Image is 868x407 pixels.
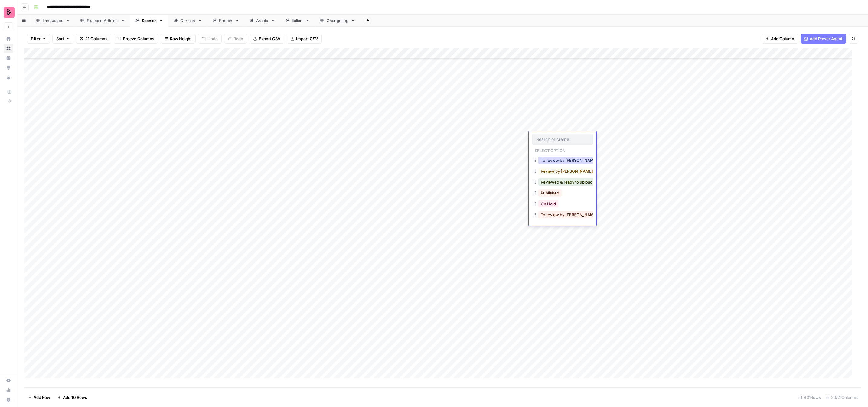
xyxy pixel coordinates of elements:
[796,392,823,402] div: 431 Rows
[296,36,318,42] span: Import CSV
[532,199,593,210] div: On Hold
[292,18,303,24] div: Italian
[536,136,589,142] input: Search or create
[4,7,15,18] img: Preply Logo
[256,18,268,24] div: Arabic
[4,53,13,63] a: Insights
[538,168,618,175] button: Review by [PERSON_NAME] in progress
[63,394,87,400] span: Add 10 Rows
[287,34,322,44] button: Import CSV
[4,63,13,73] a: Opportunities
[161,34,196,44] button: Row Height
[538,211,600,218] button: To review by [PERSON_NAME]
[4,376,13,385] a: Settings
[532,166,593,177] div: Review by [PERSON_NAME] in progress
[170,36,192,42] span: Row Height
[810,36,843,42] span: Add Power Agent
[532,210,593,221] div: To review by [PERSON_NAME]
[532,146,568,154] p: Select option
[75,15,130,27] a: Example Articles
[76,34,111,44] button: 21 Columns
[315,15,360,27] a: ChangeLog
[87,18,118,24] div: Example Articles
[224,34,247,44] button: Redo
[233,36,243,42] span: Redo
[532,155,593,166] div: To review by [PERSON_NAME]
[180,18,195,24] div: German
[823,392,861,402] div: 20/21 Columns
[4,34,13,44] a: Home
[207,15,244,27] a: French
[762,34,798,44] button: Add Column
[4,73,13,82] a: Your Data
[4,5,13,20] button: Workspace: Preply
[244,15,280,27] a: Arabic
[4,44,13,53] a: Browse
[538,189,562,197] button: Published
[259,36,280,42] span: Export CSV
[24,392,54,402] button: Add Row
[31,15,75,27] a: Languages
[538,157,600,164] button: To review by [PERSON_NAME]
[219,18,233,24] div: French
[31,36,41,42] span: Filter
[168,15,207,27] a: German
[532,188,593,199] div: Published
[771,36,794,42] span: Add Column
[114,34,158,44] button: Freeze Columns
[85,36,107,42] span: 21 Columns
[56,36,64,42] span: Sort
[142,18,157,24] div: Spanish
[250,34,284,44] button: Export CSV
[198,34,222,44] button: Undo
[207,36,218,42] span: Undo
[52,34,73,44] button: Sort
[538,178,595,186] button: Reviewed & ready to upload
[4,385,13,395] a: Usage
[538,200,558,207] button: On Hold
[4,395,13,405] button: Help + Support
[27,34,50,44] button: Filter
[280,15,315,27] a: Italian
[130,15,168,27] a: Spanish
[54,392,91,402] button: Add 10 Rows
[532,177,593,188] div: Reviewed & ready to upload
[801,34,846,44] button: Add Power Agent
[34,394,50,400] span: Add Row
[123,36,154,42] span: Freeze Columns
[43,18,63,24] div: Languages
[327,18,348,24] div: ChangeLog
